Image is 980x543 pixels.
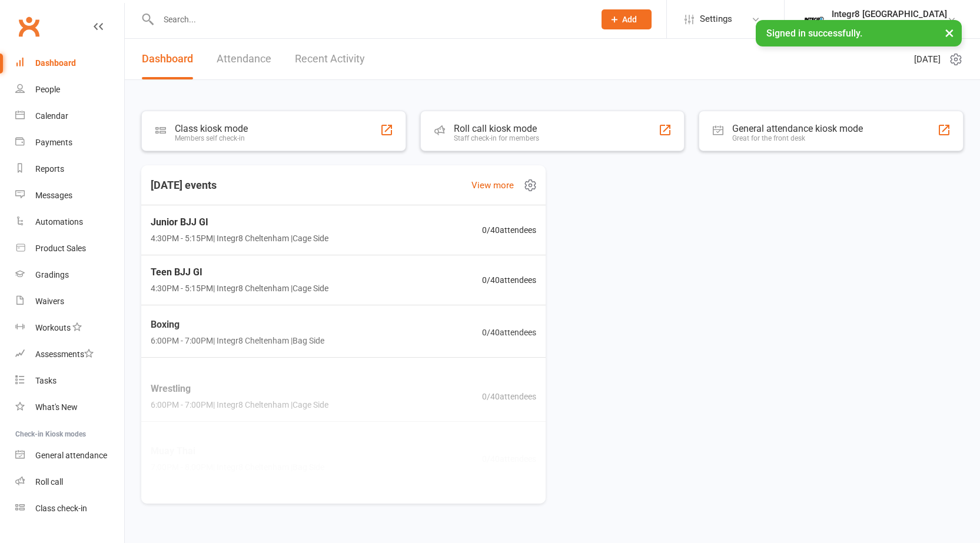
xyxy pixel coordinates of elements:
[155,11,586,28] input: Search...
[217,39,271,79] a: Attendance
[602,9,652,29] button: Add
[35,402,78,412] div: What's New
[700,6,732,32] span: Settings
[766,28,862,39] span: Signed in successfully.
[802,8,826,31] img: thumb_image1744271085.png
[151,265,328,280] span: Teen BJJ GI
[732,123,863,134] div: General attendance kiosk mode
[35,191,72,200] div: Messages
[832,9,947,19] div: Integr8 [GEOGRAPHIC_DATA]
[914,52,941,66] span: [DATE]
[482,390,536,403] span: 0 / 40 attendees
[142,39,193,79] a: Dashboard
[15,103,124,129] a: Calendar
[151,381,328,397] span: Wrestling
[141,175,226,196] h3: [DATE] events
[35,164,64,174] div: Reports
[35,111,68,121] div: Calendar
[15,368,124,394] a: Tasks
[482,326,536,339] span: 0 / 40 attendees
[35,217,83,226] div: Automations
[732,134,863,142] div: Great for the front desk
[482,452,536,465] span: 0 / 40 attendees
[15,129,124,156] a: Payments
[15,235,124,262] a: Product Sales
[151,282,328,295] span: 4:30PM - 5:15PM | Integr8 Cheltenham | Cage Side
[35,349,94,359] div: Assessments
[35,477,63,487] div: Roll call
[35,138,72,147] div: Payments
[832,19,947,30] div: Integr8 [GEOGRAPHIC_DATA]
[151,399,328,412] span: 6:00PM - 7:00PM | Integr8 Cheltenham | Cage Side
[151,461,324,474] span: 7:00PM - 8:00PM | Integr8 Cheltenham | Bag Side
[15,209,124,235] a: Automations
[35,323,71,332] div: Workouts
[15,341,124,368] a: Assessments
[151,215,328,230] span: Junior BJJ GI
[35,85,60,94] div: People
[151,232,328,245] span: 4:30PM - 5:15PM | Integr8 Cheltenham | Cage Side
[35,58,76,68] div: Dashboard
[454,134,539,142] div: Staff check-in for members
[15,156,124,182] a: Reports
[15,469,124,495] a: Roll call
[175,134,248,142] div: Members self check-in
[175,123,248,134] div: Class kiosk mode
[35,297,64,306] div: Waivers
[151,317,324,332] span: Boxing
[471,178,514,192] a: View more
[35,504,87,513] div: Class check-in
[151,334,324,347] span: 6:00PM - 7:00PM | Integr8 Cheltenham | Bag Side
[35,376,57,385] div: Tasks
[15,50,124,76] a: Dashboard
[35,244,86,253] div: Product Sales
[15,442,124,469] a: General attendance kiosk mode
[15,182,124,209] a: Messages
[295,39,365,79] a: Recent Activity
[35,451,107,460] div: General attendance
[15,394,124,421] a: What's New
[15,288,124,315] a: Waivers
[15,315,124,341] a: Workouts
[939,20,960,45] button: ×
[15,495,124,522] a: Class kiosk mode
[622,15,637,24] span: Add
[454,123,539,134] div: Roll call kiosk mode
[151,443,324,458] span: Muay Thai
[482,274,536,287] span: 0 / 40 attendees
[482,224,536,236] span: 0 / 40 attendees
[15,262,124,288] a: Gradings
[15,76,124,103] a: People
[35,270,69,279] div: Gradings
[14,12,44,41] a: Clubworx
